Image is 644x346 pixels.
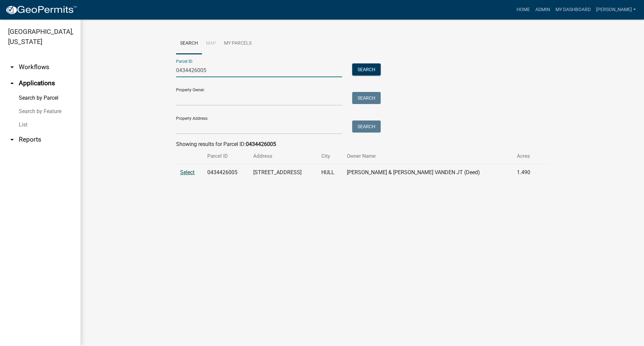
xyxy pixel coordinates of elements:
[514,3,533,16] a: Home
[203,148,249,164] th: Parcel ID
[8,79,16,87] i: arrow_drop_up
[352,92,381,104] button: Search
[533,3,553,16] a: Admin
[8,63,16,71] i: arrow_drop_down
[249,148,317,164] th: Address
[220,33,256,54] a: My Parcels
[249,164,317,181] td: [STREET_ADDRESS]
[317,164,343,181] td: HULL
[180,169,195,176] a: Select
[352,120,381,133] button: Search
[593,3,639,16] a: [PERSON_NAME]
[176,140,548,148] div: Showing results for Parcel ID:
[176,33,202,54] a: Search
[8,136,16,144] i: arrow_drop_down
[317,148,343,164] th: City
[352,63,381,76] button: Search
[343,164,513,181] td: [PERSON_NAME] & [PERSON_NAME] VANDEN JT (Deed)
[246,141,276,147] strong: 0434426005
[513,148,539,164] th: Acres
[203,164,249,181] td: 0434426005
[553,3,593,16] a: My Dashboard
[343,148,513,164] th: Owner Name
[513,164,539,181] td: 1.490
